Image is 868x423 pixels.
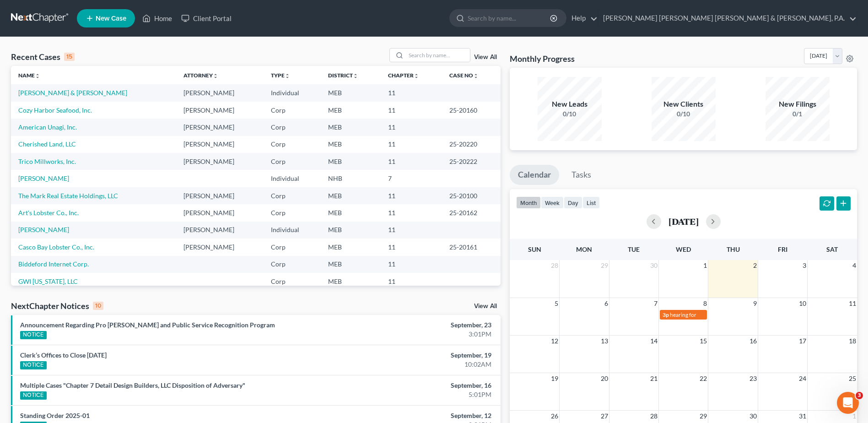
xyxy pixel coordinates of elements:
td: [PERSON_NAME] [176,187,264,204]
a: Attorneyunfold_more [183,72,218,79]
a: Multiple Cases "Chapter 7 Detail Design Builders, LLC Disposition of Adversary" [20,381,245,389]
td: 7 [381,170,442,187]
span: 17 [798,336,807,347]
span: 11 [848,298,857,309]
td: MEB [321,119,381,136]
td: [PERSON_NAME] [176,239,264,255]
button: day [564,196,582,209]
a: Nameunfold_more [18,72,40,79]
a: Biddeford Internet Corp. [18,260,89,268]
td: Corp [264,153,321,170]
span: Sun [528,245,541,253]
td: 11 [381,119,442,136]
i: unfold_more [414,73,419,79]
a: Tasks [563,165,599,185]
span: 28 [649,411,658,422]
a: Casco Bay Lobster Co., Inc. [18,243,94,251]
span: 1 [702,260,708,271]
td: [PERSON_NAME] [176,222,264,239]
td: 11 [381,102,442,119]
td: [PERSON_NAME] [176,102,264,119]
div: 0/1 [766,109,830,119]
span: 4 [852,260,857,271]
iframe: Intercom live chat [837,392,859,414]
td: [PERSON_NAME] [176,204,264,221]
span: hearing for [670,311,696,318]
td: MEB [321,256,381,273]
div: 0/10 [538,109,602,119]
span: 8 [702,298,708,309]
span: 30 [649,260,658,271]
span: 12 [550,336,559,347]
i: unfold_more [285,73,290,79]
a: Help [567,10,598,27]
td: MEB [321,273,381,290]
td: Individual [264,222,321,239]
span: 26 [550,411,559,422]
a: [PERSON_NAME] [18,174,69,182]
i: unfold_more [213,73,218,79]
a: Home [138,10,177,27]
td: 11 [381,222,442,239]
span: 22 [699,373,708,384]
td: MEB [321,239,381,255]
i: unfold_more [353,73,358,79]
span: 14 [649,336,658,347]
div: New Leads [538,99,602,109]
a: View All [474,303,497,309]
td: 11 [381,136,442,153]
div: NextChapter Notices [11,300,103,311]
td: 11 [381,256,442,273]
a: The Mark Real Estate Holdings, LLC [18,192,118,200]
span: 1 [852,411,857,422]
i: unfold_more [35,73,40,79]
a: Chapterunfold_more [388,72,419,79]
td: [PERSON_NAME] [176,136,264,153]
span: 21 [649,373,658,384]
td: 11 [381,239,442,255]
td: Corp [264,256,321,273]
h2: [DATE] [669,217,699,226]
td: Individual [264,170,321,187]
td: MEB [321,153,381,170]
a: Announcement Regarding Pro [PERSON_NAME] and Public Service Recognition Program [20,321,275,329]
button: month [516,196,541,209]
td: 25-20100 [442,187,501,204]
span: Wed [676,245,691,253]
td: 11 [381,153,442,170]
td: MEB [321,102,381,119]
span: 9 [752,298,758,309]
a: [PERSON_NAME] [18,226,69,233]
span: 31 [798,411,807,422]
td: MEB [321,136,381,153]
a: Calendar [510,165,559,185]
span: 23 [749,373,758,384]
a: View All [474,54,497,60]
span: 7 [653,298,658,309]
div: 15 [64,53,75,61]
a: Standing Order 2025-01 [20,412,90,419]
span: Tue [628,245,640,253]
a: Clerk’s Offices to Close [DATE] [20,351,107,359]
span: 5 [554,298,559,309]
td: Corp [264,273,321,290]
td: 11 [381,187,442,204]
span: 3 [856,392,863,399]
div: 3:01PM [340,330,491,339]
span: 24 [798,373,807,384]
div: New Filings [766,99,830,109]
div: September, 12 [340,411,491,420]
a: [PERSON_NAME] [PERSON_NAME] [PERSON_NAME] & [PERSON_NAME], P.A. [598,10,857,27]
span: New Case [96,15,126,22]
span: 6 [604,298,609,309]
div: September, 23 [340,320,491,330]
td: MEB [321,204,381,221]
td: 25-20220 [442,136,501,153]
a: GWI [US_STATE], LLC [18,277,78,285]
span: Thu [727,245,740,253]
td: [PERSON_NAME] [176,119,264,136]
span: Sat [826,245,838,253]
div: 10 [93,302,103,310]
a: Trico Millworks, Inc. [18,157,76,165]
td: 25-20160 [442,102,501,119]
